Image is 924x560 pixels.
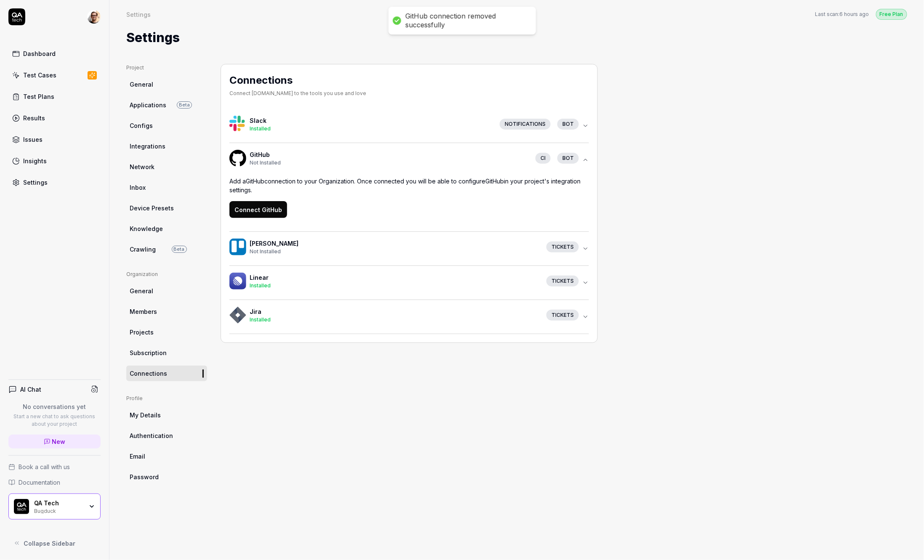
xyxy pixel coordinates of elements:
span: Not Installed [250,159,281,166]
span: Installed [250,316,271,323]
h4: [PERSON_NAME] [250,239,540,248]
a: Projects [126,324,207,340]
h4: Jira [250,307,540,316]
div: QA Tech [34,499,83,507]
a: Connections [126,366,207,381]
span: Installed [250,125,271,132]
a: Authentication [126,428,207,443]
a: Dashboard [8,45,101,62]
h2: Connections [229,73,366,88]
span: Configs [130,121,153,130]
span: Integrations [130,142,165,151]
span: Email [130,452,145,461]
div: Results [23,114,45,122]
p: No conversations yet [8,402,101,411]
a: Subscription [126,345,207,361]
a: My Details [126,407,207,423]
div: HackofficeGitHubNot InstalledCIbot [229,177,589,231]
img: QA Tech Logo [14,499,29,514]
a: Issues [8,131,101,148]
a: Inbox [126,180,207,195]
div: Free Plan [876,9,907,20]
div: Tickets [546,242,579,252]
p: Add a GitHub connection to your Organization. Once connected you will be able to configure GitHub... [229,177,589,194]
h1: Settings [126,28,180,47]
span: My Details [130,411,161,419]
img: 704fe57e-bae9-4a0d-8bcb-c4203d9f0bb2.jpeg [87,10,101,24]
div: CI [535,153,551,164]
img: Hackoffice [229,239,246,255]
p: Start a new chat to ask questions about your project [8,413,101,428]
a: Settings [8,174,101,191]
a: Integrations [126,138,207,154]
span: Password [130,472,159,481]
span: New [52,437,66,446]
div: bot [557,153,579,164]
span: Knowledge [130,224,163,233]
button: HackofficeLinearInstalledTickets [229,266,589,300]
span: Beta [172,246,187,253]
div: Bugduck [34,507,83,514]
span: Inbox [130,183,146,192]
span: Documentation [19,478,60,487]
div: Organization [126,271,207,278]
span: Installed [250,282,271,289]
span: Subscription [130,348,167,357]
div: Connect [DOMAIN_NAME] to the tools you use and love [229,90,366,97]
button: Free Plan [876,8,907,20]
a: Insights [8,153,101,169]
button: HackofficeGitHubNot InstalledCIbot [229,143,589,177]
span: General [130,80,153,89]
div: Settings [126,10,151,19]
img: Hackoffice [229,150,246,167]
a: Email [126,449,207,464]
div: Test Cases [23,71,56,80]
a: Documentation [8,478,101,487]
button: QA Tech LogoQA TechBugduck [8,494,101,520]
div: Notifications [500,119,551,130]
div: Issues [23,135,43,144]
a: Results [8,110,101,126]
a: Knowledge [126,221,207,236]
div: Insights [23,157,47,165]
button: Hackoffice[PERSON_NAME]Not InstalledTickets [229,232,589,265]
h4: GitHub [250,150,529,159]
button: Connect GitHub [229,201,287,218]
div: Tickets [546,310,579,321]
a: Test Plans [8,88,101,105]
span: Beta [177,101,192,109]
span: Projects [130,328,154,337]
button: Collapse Sidebar [8,535,101,552]
div: Profile [126,395,207,402]
div: Project [126,64,207,72]
span: Device Presets [130,204,174,212]
span: General [130,287,153,295]
span: Last scan: [815,11,869,18]
time: 6 hours ago [840,11,869,17]
span: Not Installed [250,248,281,255]
span: Collapse Sidebar [24,539,75,548]
div: bot [557,119,579,130]
h4: Linear [250,273,540,282]
span: Network [130,162,154,171]
a: General [126,283,207,299]
a: Test Cases [8,67,101,83]
a: Members [126,304,207,319]
img: Hackoffice [229,273,246,289]
span: Crawling [130,245,156,254]
button: Last scan:6 hours ago [815,11,869,18]
a: ApplicationsBeta [126,97,207,113]
div: Dashboard [23,49,56,58]
button: HackofficeSlackInstalledNotificationsbot [229,109,589,143]
div: GitHub connection removed successfully [405,12,527,29]
div: Tickets [546,276,579,287]
a: Configs [126,118,207,133]
h4: AI Chat [20,385,41,394]
img: Hackoffice [229,307,246,324]
a: New [8,435,101,449]
a: Device Presets [126,200,207,216]
a: Network [126,159,207,175]
a: General [126,77,207,92]
div: Settings [23,178,48,187]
